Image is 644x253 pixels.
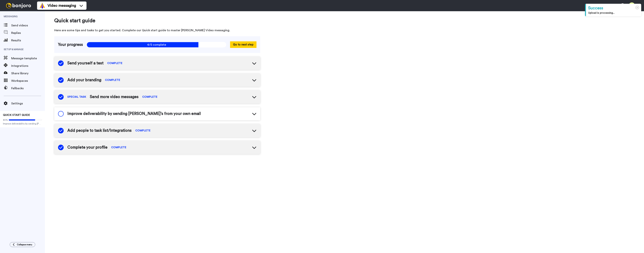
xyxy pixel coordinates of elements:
span: COMPLETE [111,146,126,149]
span: Video messaging [48,3,76,8]
span: Complete your profile [67,145,107,150]
span: Results [11,38,45,43]
span: Improve deliverability by sending [PERSON_NAME]’s from your own email [3,122,42,125]
span: Quick start guide [54,17,260,24]
span: Here are some tips and tasks to get you started. Complete our Quick start guide to master [PERSON... [54,28,260,33]
span: Replies [11,31,45,35]
div: Success [588,5,639,11]
img: vm-color.svg [39,3,45,9]
span: Add your branding [67,77,101,83]
span: COMPLETE [142,95,157,99]
span: Send more video messages [90,94,139,100]
span: Add people to task list/Integrations [67,128,132,133]
button: Go to next step [230,41,256,48]
div: Upload is processing... [588,11,639,15]
span: Send videos [11,23,45,28]
span: Integrations [11,64,45,68]
span: COMPLETE [135,129,151,132]
span: 80% [3,118,8,121]
span: Workspaces [11,79,45,83]
button: Collapse menu [10,242,35,247]
span: 4/5 complete [87,42,226,48]
span: COMPLETE [105,78,120,82]
span: Improve deliverability by sending [PERSON_NAME]’s from your own email [67,111,201,117]
span: Fallbacks [11,86,45,91]
span: Your progress [58,42,83,48]
img: bj-logo-header-white.svg [4,3,33,8]
span: Settings [11,101,45,106]
span: Message template [11,56,45,61]
span: Send yourself a test [67,60,104,66]
span: Collapse menu [17,243,32,246]
span: COMPLETE [107,61,122,65]
span: QUICK START GUIDE [3,114,30,116]
span: Share library [11,71,45,76]
span: SPECIAL TASK [67,95,86,99]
